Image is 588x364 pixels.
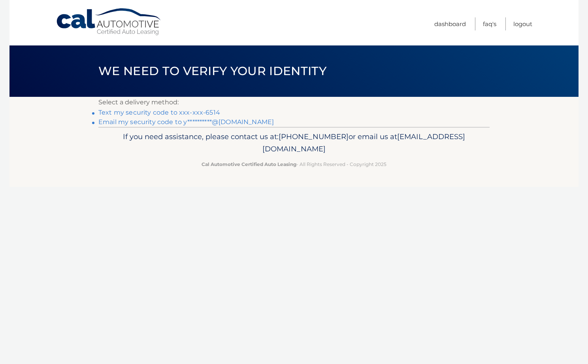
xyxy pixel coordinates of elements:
p: Select a delivery method: [98,97,490,108]
span: We need to verify your identity [98,64,326,78]
a: Cal Automotive [56,8,162,36]
span: [PHONE_NUMBER] [279,132,349,141]
a: Text my security code to xxx-xxx-6514 [98,109,220,116]
p: - All Rights Reserved - Copyright 2025 [104,160,484,168]
a: Logout [513,17,532,30]
p: If you need assistance, please contact us at: or email us at [104,130,484,156]
a: Email my security code to y**********@[DOMAIN_NAME] [98,118,274,126]
a: Dashboard [434,17,466,30]
strong: Cal Automotive Certified Auto Leasing [202,161,296,167]
a: FAQ's [483,17,496,30]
